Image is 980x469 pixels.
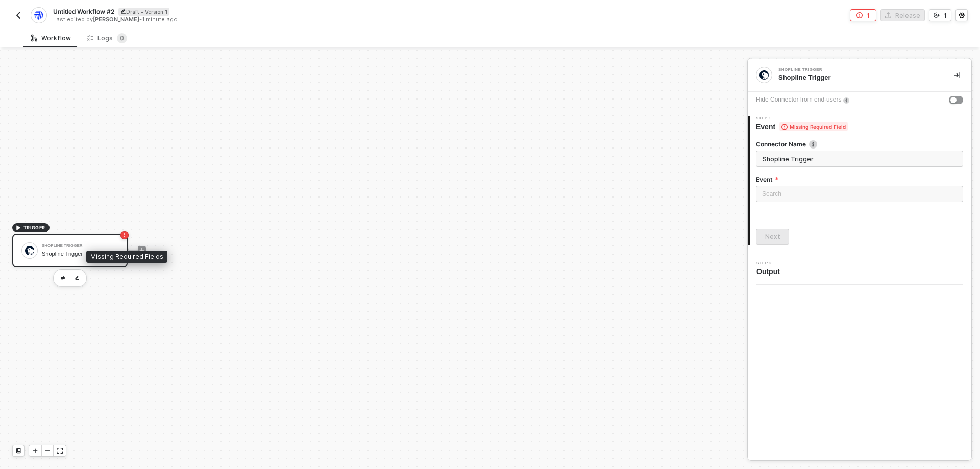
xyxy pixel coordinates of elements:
span: icon-collapse-right [954,72,960,78]
button: 1 [850,9,876,21]
span: icon-expand [57,448,63,454]
img: edit-cred [61,276,65,280]
input: Enter description [756,151,963,167]
span: Step 1 [756,116,848,120]
span: Output [756,266,784,277]
span: icon-error-page [120,231,129,239]
img: icon [25,246,34,255]
span: icon-settings [959,12,965,18]
img: back [14,11,22,19]
img: integration-icon [759,70,769,80]
span: Step 2 [756,261,784,265]
div: Workflow [31,34,71,42]
span: Untitled Workflow #2 [53,7,114,16]
span: icon-minus [44,448,51,454]
div: Hide Connector from end-users [756,95,841,105]
span: Missing Required Field [779,122,848,131]
div: Shopline Trigger [42,251,118,257]
label: Event [756,175,963,184]
img: edit-cred [75,276,79,280]
span: icon-play [15,225,21,231]
span: icon-edit [120,9,126,14]
div: Shopline Trigger [778,73,938,82]
span: TRIGGER [23,224,45,232]
div: Draft • Version 1 [118,8,169,16]
img: icon-info [843,97,849,104]
button: back [12,9,24,21]
label: Connector Name [756,140,963,149]
div: 1 [867,11,870,20]
span: [PERSON_NAME] [93,16,139,23]
div: Logs [87,33,127,43]
button: edit-cred [57,272,69,284]
button: 1 [929,9,951,21]
button: Release [880,9,925,21]
span: icon-error-page [856,12,863,18]
img: icon-info [809,140,817,149]
div: Missing Required Fields [86,251,167,263]
span: icon-play [32,448,38,454]
span: icon-versioning [934,12,940,18]
button: Next [756,229,789,245]
div: Shopline Trigger [778,68,932,72]
div: 1 [944,11,947,20]
img: integration-icon [34,11,43,20]
div: Shopline Trigger [42,244,118,248]
div: Last edited by - 1 minute ago [53,16,489,23]
div: Step 1Event Missing Required FieldConnector Nameicon-infoEventSearchNext [748,116,971,245]
button: edit-cred [71,272,83,284]
sup: 0 [117,33,127,43]
span: Event [756,121,848,132]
